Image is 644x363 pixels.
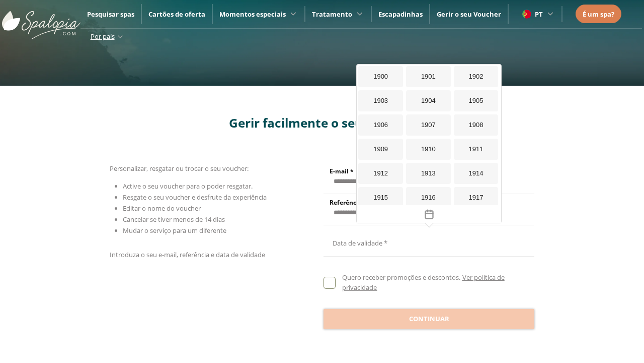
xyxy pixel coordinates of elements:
div: 1900 [358,66,403,87]
a: Ver política de privacidade [342,273,504,292]
a: Gerir o seu Voucher [437,10,501,19]
span: Personalizar, resgatar ou trocar o seu voucher: [110,164,249,173]
div: 1915 [358,187,403,208]
span: Por país [91,32,115,41]
button: Continuar [324,309,534,329]
div: 1904 [406,90,451,111]
span: Continuar [409,314,449,324]
div: 1903 [358,90,403,111]
span: Gerir facilmente o seu voucher [229,114,416,131]
span: Active o seu voucher para o poder resgatar. [123,181,253,191]
span: Editar o nome do voucher [123,204,201,213]
span: É um spa? [583,10,614,19]
div: 1901 [406,66,451,87]
div: 1905 [454,90,499,111]
div: 1916 [406,187,451,208]
span: Introduza o seu e-mail, referência e data de validade [110,250,265,259]
span: Resgate o seu voucher e desfrute da experiência [123,193,267,202]
a: Cartões de oferta [148,10,205,19]
div: 1909 [358,139,403,160]
a: É um spa? [583,9,614,20]
div: 1914 [454,163,499,184]
button: Toggle overlay [357,205,501,223]
span: Mudar o serviço para um diferente [123,226,226,235]
div: 1911 [454,139,499,160]
div: 1912 [358,163,403,184]
span: Quero receber promoções e descontos. [342,273,460,282]
img: ImgLogoSpalopia.BvClDcEz.svg [2,1,80,39]
a: Escapadinhas [378,10,423,19]
div: 1906 [358,114,403,136]
div: 1910 [406,139,451,160]
div: 1907 [406,114,451,136]
a: Pesquisar spas [87,10,134,19]
div: 1913 [406,163,451,184]
div: 1917 [454,187,499,208]
div: 1902 [454,66,499,87]
span: Cancelar se tiver menos de 14 dias [123,215,225,224]
div: 1908 [454,114,499,136]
